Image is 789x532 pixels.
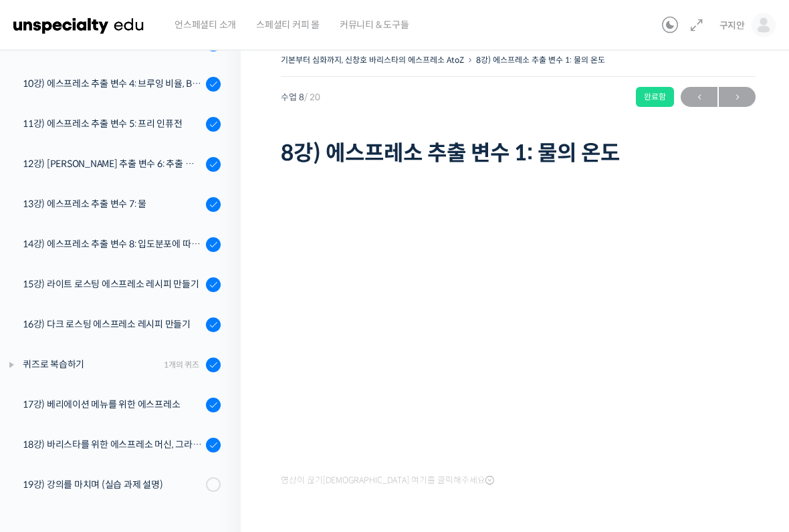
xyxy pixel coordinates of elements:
div: 15강) 라이트 로스팅 에스프레소 레시피 만들기 [23,277,202,292]
span: 설정 [207,441,223,452]
h1: 8강) 에스프레소 추출 변수 1: 물의 온도 [281,141,756,166]
a: 기본부터 심화까지, 신창호 바리스타의 에스프레소 AtoZ [281,55,464,65]
a: ←이전 [681,88,717,108]
a: 대화 [88,421,173,454]
div: 17강) 베리에이션 메뉴를 위한 에스프레소 [23,398,202,412]
a: 홈 [4,421,88,454]
a: 설정 [173,421,257,454]
span: 구지안 [719,19,745,31]
a: 8강) 에스프레소 추출 변수 1: 물의 온도 [476,55,605,65]
a: 다음→ [719,88,756,108]
div: 완료함 [636,88,674,108]
span: 대화 [122,442,138,452]
span: ← [681,89,717,107]
span: 수업 8 [281,94,320,102]
div: 13강) 에스프레소 추출 변수 7: 물 [23,197,202,212]
span: 영상이 끊기[DEMOGRAPHIC_DATA] 여기를 클릭해주세요 [281,476,494,487]
div: 14강) 에스프레소 추출 변수 8: 입도분포에 따른 향미 변화 [23,237,202,252]
div: 12강) [PERSON_NAME] 추출 변수 6: 추출 압력 [23,157,202,172]
div: 11강) 에스프레소 추출 변수 5: 프리 인퓨전 [23,117,202,132]
div: 퀴즈로 복습하기 [23,358,160,372]
div: 10강) 에스프레소 추출 변수 4: 브루잉 비율, Brew Ratio [23,77,202,92]
div: 16강) 다크 로스팅 에스프레소 레시피 만들기 [23,317,202,332]
span: 홈 [42,441,50,452]
span: / 20 [304,92,320,104]
div: 1개의 퀴즈 [164,359,199,372]
span: → [719,89,756,107]
div: 18강) 바리스타를 위한 에스프레소 머신, 그라인더 선택 가이드라인 [23,438,202,452]
div: 19강) 강의를 마치며 (실습 과제 설명) [23,478,202,493]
